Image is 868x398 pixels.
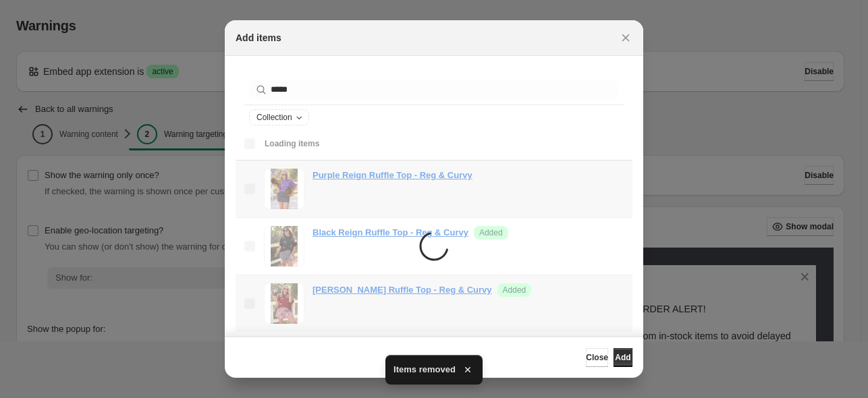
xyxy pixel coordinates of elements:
[616,28,635,47] button: Close
[614,348,632,367] button: Add
[615,352,630,363] span: Add
[394,363,456,376] span: Items removed
[586,348,608,367] button: Close
[250,110,308,125] button: Collection
[236,31,281,45] h2: Add items
[256,112,292,123] span: Collection
[586,352,608,363] span: Close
